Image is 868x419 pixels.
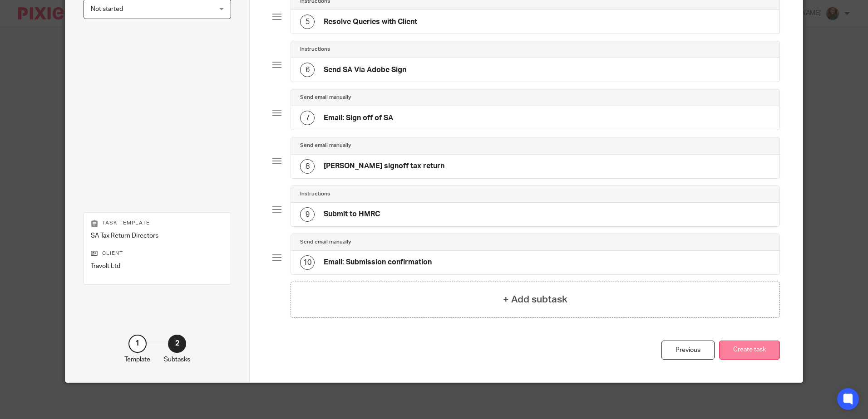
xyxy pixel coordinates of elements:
p: Travolt Ltd [91,262,224,271]
div: 9 [300,207,315,222]
div: Previous [661,341,715,360]
div: 10 [300,255,315,270]
h4: Instructions [300,190,330,198]
h4: Send email manually [300,142,351,149]
p: Client [91,250,224,257]
h4: Submit to HMRC [324,209,380,219]
h4: Email: Sign off of SA [324,113,393,123]
h4: + Add subtask [503,292,567,307]
div: 1 [128,335,147,353]
h4: Send email manually [300,94,351,101]
h4: Send SA Via Adobe Sign [324,65,406,75]
h4: Send email manually [300,239,351,246]
span: Not started [91,6,123,12]
p: Template [124,355,150,364]
h4: Email: Submission confirmation [324,258,432,267]
div: 7 [300,111,315,125]
h4: [PERSON_NAME] signoff tax return [324,161,444,171]
h4: Resolve Queries with Client [324,17,417,27]
div: 2 [168,335,186,353]
div: 5 [300,15,315,29]
p: Subtasks [164,355,190,364]
h4: Instructions [300,46,330,53]
div: 6 [300,63,315,77]
button: Create task [719,341,780,360]
p: Task template [91,219,224,227]
div: 8 [300,159,315,174]
p: SA Tax Return Directors [91,231,224,240]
